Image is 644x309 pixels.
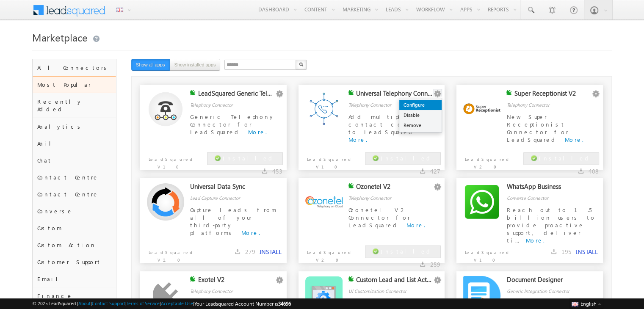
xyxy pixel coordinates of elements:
img: checking status [348,276,354,281]
img: downloads [551,249,556,254]
span: 427 [430,167,440,175]
img: checking status [190,90,196,95]
div: Super Receptionist V2 [514,89,591,101]
img: downloads [262,168,267,174]
span: Your Leadsquared Account Number is [194,301,291,307]
div: Email [33,270,116,287]
span: 279 [245,248,255,256]
a: Remove [399,120,442,130]
span: English [580,301,597,307]
div: Exotel V2 [198,276,274,287]
a: More. [248,128,267,135]
div: Ozonetel V2 [356,182,432,194]
span: Marketplace [32,30,88,44]
img: Alternate Logo [463,103,500,115]
img: Alternate Logo [305,196,343,208]
p: LeadSquared V1.0 [299,151,357,171]
a: More. [348,136,367,143]
p: LeadSquared V2.0 [456,151,515,171]
div: Contact Centre [33,169,116,186]
div: Customer Support [33,254,116,270]
p: LeadSquared V2.0 [140,244,199,264]
span: 408 [589,167,599,175]
div: Analytics [33,118,116,135]
span: Capture leads from all of your third-party platforms [190,206,276,236]
span: Installed [223,154,275,162]
span: Generic Telephony Connector for LeadSquared [190,113,275,135]
span: 453 [272,167,282,175]
a: Terms of Service [127,301,160,306]
a: Contact Support [92,301,125,306]
img: Alternate Logo [152,282,178,309]
img: downloads [578,168,583,174]
img: Alternate Logo [463,183,500,221]
span: Installed [381,248,433,255]
span: 34696 [278,301,291,307]
div: Converse [33,203,116,220]
div: Chat [33,152,116,169]
button: Show all apps [131,59,170,71]
a: Disable [399,110,442,120]
img: Alternate Logo [149,92,182,126]
img: Alternate Logo [147,183,184,221]
button: INSTALL [260,248,282,256]
a: About [78,301,91,306]
div: WhatsApp Business [506,182,583,194]
div: Anil [33,135,116,152]
div: Most Popular [33,76,116,93]
a: Acceptable Use [161,301,193,306]
img: Search [299,62,303,66]
span: © 2025 LeadSquared | | | | | [32,300,291,308]
span: 195 [561,248,572,256]
a: More. [406,221,425,229]
button: English [569,298,603,309]
div: Custom [33,220,116,237]
div: Custom Action [33,237,116,254]
p: LeadSqaured V2.0 [299,244,357,264]
span: New Super Receptionist Connector for LeadSquared [506,113,568,143]
span: Installed [381,154,433,162]
img: downloads [235,249,240,254]
div: Custom Lead and List Actions [356,276,432,287]
div: Recently Added [33,93,116,118]
span: Reach out to 1.5 billion users to provide proactive support, deliver ti... [506,206,595,244]
p: LeadSquared V1.0 [456,244,515,264]
div: Contact Centre [33,186,116,203]
img: downloads [420,262,425,267]
img: checking status [348,183,354,188]
button: Show installed apps [170,59,221,71]
div: Universal Telephony Connector [356,89,432,101]
a: Configure [399,100,442,110]
a: More. [564,136,583,143]
div: Finance [33,287,116,304]
p: LeadSqaured V1.0 [140,151,199,171]
div: Universal Data Sync [190,182,266,194]
span: Add multiple contact centres to LeadSquared [348,113,425,135]
img: Alternate Logo [305,90,343,127]
div: Document Designer [506,276,583,287]
div: LeadSquared Generic Telephony Connector [198,89,274,101]
span: Ozonetel V2 Connector for LeadSquared [348,206,410,229]
span: Installed [539,154,591,162]
a: More. [241,229,260,236]
img: checking status [190,276,196,281]
span: 259 [430,260,440,268]
a: More. [525,237,544,244]
img: checking status [506,90,512,95]
button: INSTALL [576,248,598,256]
img: checking status [348,90,354,95]
div: All Connectors [33,59,116,76]
img: downloads [420,168,425,174]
